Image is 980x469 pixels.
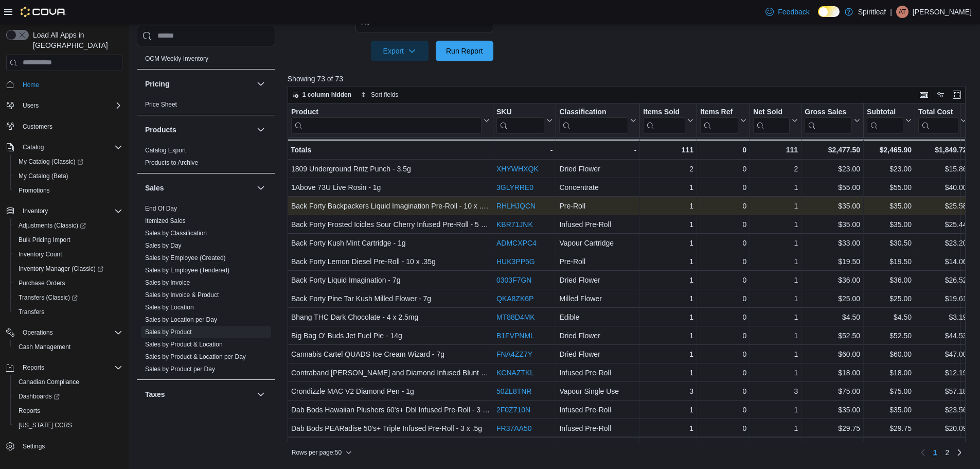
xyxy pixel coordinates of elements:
a: Price Sheet [145,101,177,108]
div: 0 [700,237,746,249]
a: Transfers [14,306,48,318]
a: Adjustments (Classic) [14,219,90,232]
span: My Catalog (Beta) [14,170,122,182]
a: Catalog Export [145,147,186,154]
div: Infused Pre-Roll [559,218,636,231]
a: Sales by Invoice [145,279,190,286]
div: $30.50 [867,237,912,249]
span: Reports [19,407,40,415]
span: Catalog [23,143,44,151]
span: Products to Archive [145,159,198,167]
button: Reports [10,404,127,418]
span: Operations [19,326,122,339]
button: Canadian Compliance [10,375,127,389]
button: Home [2,77,127,92]
div: Dried Flower [559,163,636,175]
span: Bulk Pricing Import [19,236,70,244]
div: $55.00 [805,181,860,194]
span: Sales by Employee (Tendered) [145,266,229,274]
span: Sales by Location [145,303,194,311]
button: Promotions [10,183,127,198]
div: Totals [291,144,490,156]
span: Sales by Employee (Created) [145,254,226,262]
div: $25.44 [918,218,967,231]
span: Price Sheet [145,100,177,109]
span: Bulk Pricing Import [14,234,122,246]
div: Back Forty Liquid Imagination - 7g [291,274,490,286]
div: 1 [753,292,798,305]
a: Sales by Product per Day [145,366,215,373]
div: Concentrate [559,181,636,194]
div: $4.50 [805,311,860,323]
span: Adjustments (Classic) [19,221,86,230]
button: Purchase Orders [10,276,127,290]
button: Gross Sales [805,107,860,133]
div: $36.00 [867,274,912,286]
button: Inventory [19,205,52,217]
a: Sales by Day [145,242,182,249]
span: Transfers (Classic) [14,291,122,304]
p: Spiritleaf [858,6,886,18]
span: My Catalog (Classic) [14,155,122,168]
div: 1 [643,329,693,342]
div: 0 [700,274,746,286]
div: Subtotal [867,107,903,117]
div: $2,477.50 [805,144,860,156]
div: $35.00 [867,200,912,212]
span: Adjustments (Classic) [14,219,122,232]
div: 1 [753,311,798,323]
div: $2,465.90 [867,144,912,156]
div: $1,849.72 [918,144,967,156]
div: Product [291,107,482,133]
div: 111 [753,144,798,156]
div: Back Forty Backpackers Liquid Imagination Pre-Roll - 10 x .75g [291,200,490,212]
button: Run Report [436,41,493,61]
div: Total Cost [918,107,958,117]
div: Milled Flower [559,292,636,305]
div: Products [137,144,275,173]
span: Cash Management [19,343,70,351]
div: $23.00 [867,163,912,175]
a: Sales by Product & Location [145,341,223,348]
a: Cash Management [14,341,75,353]
div: $25.58 [918,200,967,212]
span: My Catalog (Classic) [19,158,83,166]
span: Home [23,81,39,89]
div: $19.61 [918,292,967,305]
span: Reports [14,405,122,417]
span: Customers [19,120,122,133]
button: Reports [2,360,127,375]
div: Gross Sales [805,107,852,117]
div: $14.06 [918,255,967,268]
div: $52.50 [805,329,860,342]
div: $19.50 [867,255,912,268]
div: - [559,144,636,156]
button: Product [291,107,490,133]
span: Operations [23,328,53,337]
p: Showing 73 of 73 [288,74,973,84]
button: Sort fields [357,89,402,101]
button: Transfers [10,305,127,319]
span: Purchase Orders [14,277,122,289]
button: Export [371,41,429,61]
div: Bhang THC Dark Chocolate - 4 x 2.5mg [291,311,490,323]
a: Transfers (Classic) [10,290,127,305]
div: Product [291,107,482,117]
span: Catalog [19,141,122,153]
a: Inventory Count [14,248,66,260]
div: Big Bag O' Buds Jet Fuel Pie - 14g [291,329,490,342]
div: Back Forty Lemon Diesel Pre-Roll - 10 x .35g [291,255,490,268]
a: QKA8ZK6P [496,294,533,303]
span: Inventory [23,207,48,215]
a: Dashboards [10,389,127,404]
div: 1 [643,274,693,286]
div: - [496,144,553,156]
button: Catalog [19,141,48,153]
span: Promotions [19,186,50,195]
div: $35.00 [805,200,860,212]
span: Reports [23,363,44,372]
div: 1 [643,237,693,249]
h3: Sales [145,183,164,193]
a: My Catalog (Beta) [14,170,73,182]
span: Washington CCRS [14,419,122,431]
